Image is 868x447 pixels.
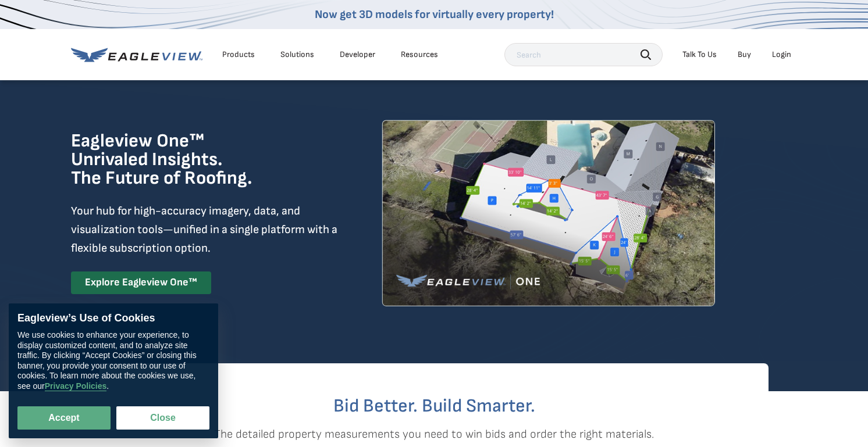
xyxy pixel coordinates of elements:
[45,382,107,392] a: Privacy Policies
[682,49,717,60] div: Talk To Us
[738,49,751,60] a: Buy
[71,271,211,294] a: Explore Eagleview One™
[504,43,663,66] input: Search
[280,49,314,60] div: Solutions
[315,8,554,22] a: Now get 3D models for virtually every property!
[17,406,111,430] button: Accept
[17,312,209,325] div: Eagleview’s Use of Cookies
[401,49,438,60] div: Resources
[116,406,209,430] button: Close
[71,202,340,258] p: Your hub for high-accuracy imagery, data, and visualization tools—unified in a single platform wi...
[340,49,375,60] a: Developer
[222,49,255,60] div: Products
[17,331,209,392] div: We use cookies to enhance your experience, to display customized content, and to analyze site tra...
[99,397,769,416] h2: Bid Better. Build Smarter.
[772,49,791,60] div: Login
[71,132,311,188] h1: Eagleview One™ Unrivaled Insights. The Future of Roofing.
[99,425,769,444] p: The detailed property measurements you need to win bids and order the right materials.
